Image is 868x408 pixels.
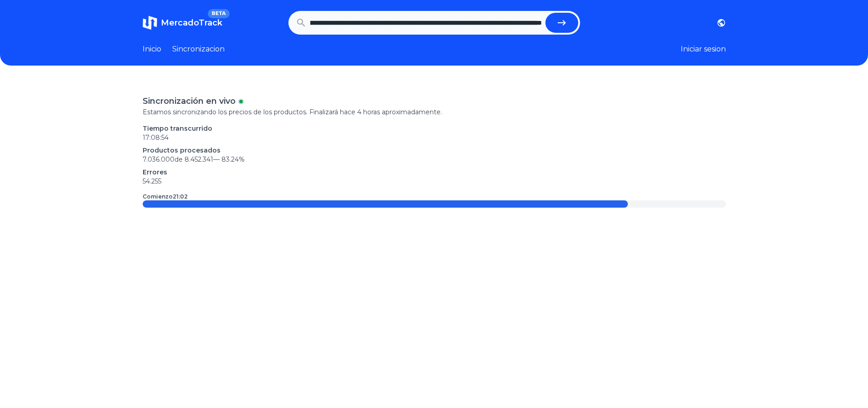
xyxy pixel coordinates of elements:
[143,133,169,142] time: 17:08:54
[143,15,222,30] a: MercadoTrackBETA
[221,155,245,163] span: 83.24 %
[173,193,188,200] time: 21:02
[143,44,161,55] a: Inicio
[143,95,236,107] p: Sincronización en vivo
[143,107,726,117] p: Estamos sincronizando los precios de los productos. Finalizará hace 4 horas aproximadamente.
[143,193,188,200] p: Comienzo
[143,155,726,164] p: 7.036.000 de 8.452.341 —
[143,146,726,155] p: Productos procesados
[681,44,726,55] button: Iniciar sesion
[143,15,157,30] img: MercadoTrack
[143,124,726,133] p: Tiempo transcurrido
[143,168,726,177] p: Errores
[161,18,222,28] span: MercadoTrack
[208,9,229,18] span: BETA
[143,177,726,186] p: 54.255
[172,44,225,55] a: Sincronizacion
